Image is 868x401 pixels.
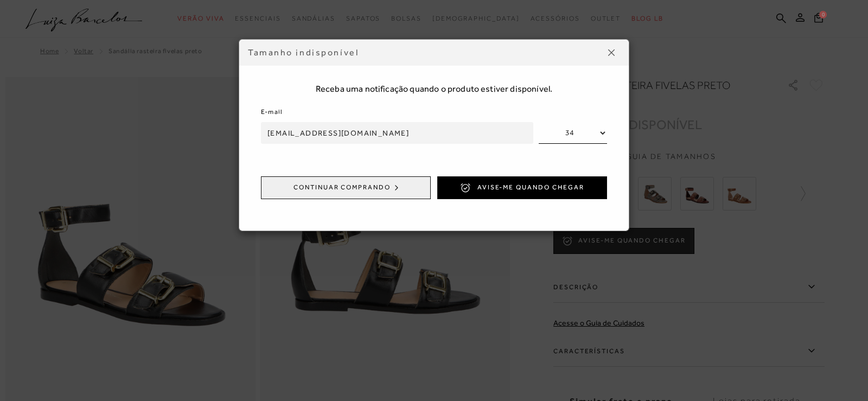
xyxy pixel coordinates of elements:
input: Informe seu e-mail [261,122,533,144]
img: icon-close.png [608,49,615,56]
span: Avise-me quando chegar [477,183,584,192]
button: Avise-me quando chegar [437,176,607,199]
label: E-mail [261,107,283,117]
button: Continuar comprando [261,176,431,199]
span: Receba uma notificação quando o produto estiver disponível. [261,83,607,95]
div: Tamanho indisponível [248,47,603,59]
